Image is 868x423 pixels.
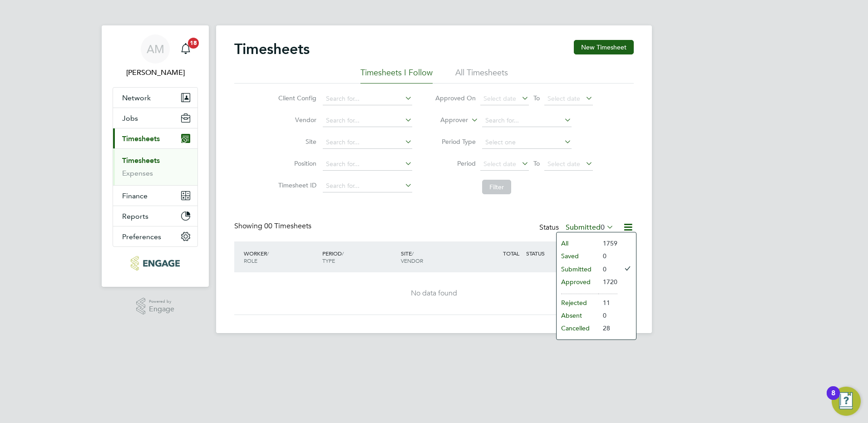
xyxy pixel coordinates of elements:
li: 11 [598,296,617,309]
span: Jobs [122,114,138,123]
button: Jobs [113,108,197,128]
li: 0 [598,309,617,322]
a: Go to home page [113,256,198,271]
span: TOTAL [503,250,519,257]
label: Timesheet ID [276,181,316,189]
input: Search for... [323,93,412,105]
span: Select date [547,160,580,168]
div: Status [539,221,616,234]
a: Powered byEngage [136,298,175,315]
input: Search for... [323,180,412,192]
button: Network [113,88,197,108]
input: Search for... [323,114,412,127]
span: Allyx Miller [113,67,198,78]
span: To [531,157,542,169]
span: Network [122,93,151,102]
li: 0 [598,250,617,262]
button: New Timesheet [574,40,634,54]
span: VENDOR [401,257,423,264]
span: Timesheets [122,134,160,143]
li: Cancelled [557,322,598,334]
li: Submitted [557,263,598,275]
span: 0 [601,223,605,232]
li: All Timesheets [455,67,508,84]
button: Reports [113,206,197,226]
label: Submitted [566,223,614,232]
button: Filter [482,180,511,194]
a: Timesheets [122,156,160,165]
span: ROLE [244,257,257,264]
span: Preferences [122,232,161,241]
label: Position [276,159,316,167]
button: Finance [113,186,197,206]
span: AM [147,43,164,55]
a: AM[PERSON_NAME] [113,34,198,78]
span: 00 Timesheets [264,221,311,231]
input: Select one [482,136,572,149]
div: 8 [831,393,835,405]
li: 1759 [598,237,617,250]
a: Expenses [122,169,153,177]
label: Approved On [435,94,476,102]
li: 28 [598,322,617,334]
label: Period [435,159,476,167]
label: Vendor [276,116,316,124]
li: Timesheets I Follow [360,67,433,84]
span: Reports [122,212,148,221]
span: / [342,250,344,257]
label: Site [276,138,316,146]
nav: Main navigation [102,25,209,287]
label: Approver [427,116,468,125]
button: Open Resource Center, 8 new notifications [832,387,861,416]
li: Rejected [557,296,598,309]
li: 0 [598,263,617,275]
li: 1720 [598,275,617,288]
span: Engage [149,305,174,313]
img: rec-solutions-logo-retina.png [131,256,179,271]
div: STATUS [524,245,571,261]
label: Period Type [435,138,476,146]
span: Powered by [149,298,174,305]
span: / [267,250,269,257]
span: TYPE [322,257,335,264]
h2: Timesheets [234,40,310,58]
span: / [412,250,414,257]
span: Select date [483,160,516,168]
label: Client Config [276,94,316,102]
span: 18 [188,38,199,49]
span: To [531,92,542,104]
input: Search for... [482,114,572,127]
span: Select date [547,94,580,103]
div: Showing [234,221,313,231]
div: No data found [243,289,625,298]
span: Select date [483,94,516,103]
li: All [557,237,598,250]
input: Search for... [323,158,412,171]
div: SITE [399,245,477,269]
button: Timesheets [113,128,197,148]
li: Saved [557,250,598,262]
div: WORKER [242,245,320,269]
li: Absent [557,309,598,322]
li: Approved [557,275,598,288]
div: PERIOD [320,245,399,269]
input: Search for... [323,136,412,149]
button: Preferences [113,226,197,246]
div: Timesheets [113,148,197,185]
span: Finance [122,192,148,200]
a: 18 [177,34,195,64]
